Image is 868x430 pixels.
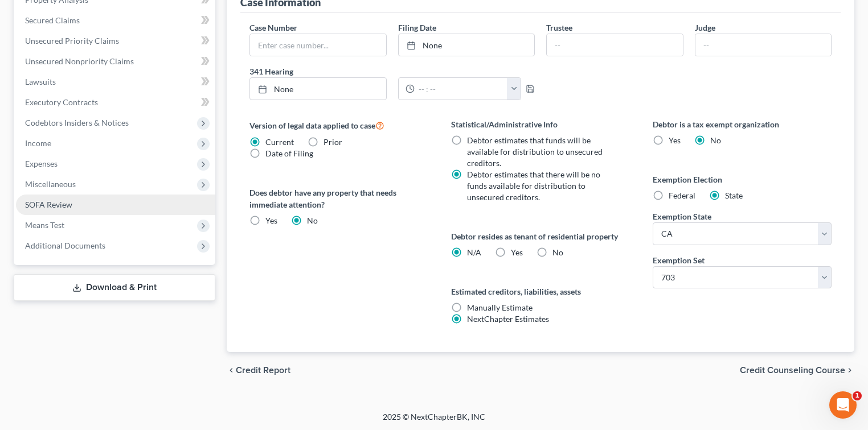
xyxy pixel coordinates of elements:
[249,22,297,34] label: Case Number
[25,179,76,189] span: Miscellaneous
[324,137,342,147] span: Prior
[249,118,428,132] label: Version of legal data applied to case
[653,118,832,130] label: Debtor is a tax exempt organization
[25,159,58,168] span: Expenses
[669,135,681,145] span: Yes
[227,366,290,375] button: chevron_left Credit Report
[467,135,603,168] span: Debtor estimates that funds will be available for distribution to unsecured creditors.
[250,34,386,56] input: Enter case number...
[740,366,845,375] span: Credit Counseling Course
[467,314,549,324] span: NextChapter Estimates
[695,22,715,34] label: Judge
[725,191,743,200] span: State
[669,191,695,200] span: Federal
[25,36,119,46] span: Unsecured Priority Claims
[25,77,56,86] span: Lawsuits
[265,137,294,147] span: Current
[653,254,705,266] label: Exemption Set
[16,195,215,215] a: SOFA Review
[25,15,80,25] span: Secured Claims
[511,247,523,257] span: Yes
[25,97,98,107] span: Executory Contracts
[829,391,857,419] iframe: Intercom live chat
[740,366,854,375] button: Credit Counseling Course chevron_right
[398,22,436,34] label: Filing Date
[16,51,215,72] a: Unsecured Nonpriority Claims
[25,200,72,209] span: SOFA Review
[249,187,428,210] label: Does debtor have any property that needs immediate attention?
[25,138,51,148] span: Income
[399,34,535,56] a: None
[710,135,721,145] span: No
[547,34,683,56] input: --
[552,247,563,257] span: No
[236,366,290,375] span: Credit Report
[546,22,572,34] label: Trustee
[265,216,277,225] span: Yes
[25,241,105,250] span: Additional Documents
[451,230,630,242] label: Debtor resides as tenant of residential property
[25,56,134,66] span: Unsecured Nonpriority Claims
[415,78,508,100] input: -- : --
[14,274,215,301] a: Download & Print
[451,118,630,130] label: Statistical/Administrative Info
[16,10,215,31] a: Secured Claims
[25,220,64,230] span: Means Test
[467,303,533,312] span: Manually Estimate
[16,72,215,92] a: Lawsuits
[845,366,854,375] i: chevron_right
[653,173,832,185] label: Exemption Election
[653,210,711,222] label: Exemption State
[467,247,481,257] span: N/A
[853,391,862,400] span: 1
[265,148,313,158] span: Date of Filing
[16,31,215,51] a: Unsecured Priority Claims
[695,34,832,56] input: --
[227,366,236,375] i: chevron_left
[307,216,318,225] span: No
[25,118,129,127] span: Codebtors Insiders & Notices
[16,92,215,113] a: Executory Contracts
[244,65,541,77] label: 341 Hearing
[467,169,600,202] span: Debtor estimates that there will be no funds available for distribution to unsecured creditors.
[451,286,630,297] label: Estimated creditors, liabilities, assets
[250,78,386,100] a: None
